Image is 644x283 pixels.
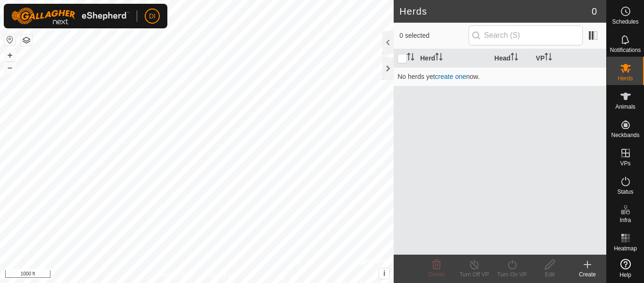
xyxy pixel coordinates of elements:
span: 0 [592,4,597,18]
span: Animals [615,104,636,110]
a: create one [435,73,466,80]
input: Search (S) [469,26,583,45]
span: Delete [429,271,445,278]
span: Herds [618,76,633,81]
button: Map Layers [21,34,32,46]
p-sorticon: Activate to sort [435,54,443,62]
span: Infra [619,217,631,223]
span: Heatmap [614,246,637,251]
a: Privacy Policy [160,271,195,279]
span: Notifications [610,47,641,53]
span: Help [619,272,631,278]
th: VP [532,49,606,68]
button: + [4,50,16,61]
td: No herds yet now. [394,67,606,86]
div: Turn Off VP [455,270,493,279]
span: Neckbands [611,132,639,138]
span: 0 selected [399,31,468,41]
span: Schedules [612,19,638,25]
div: Edit [531,270,569,279]
button: i [379,268,389,279]
span: i [383,269,385,277]
p-sorticon: Activate to sort [407,54,414,62]
th: Herd [416,49,490,68]
span: Status [617,189,633,195]
button: – [4,62,16,73]
img: Gallagher Logo [11,8,129,25]
span: DI [149,11,156,21]
a: Contact Us [206,271,234,279]
h2: Herds [399,6,592,17]
div: Create [569,270,606,279]
p-sorticon: Activate to sort [545,54,552,62]
a: Help [607,255,644,282]
button: Reset Map [4,34,16,45]
p-sorticon: Activate to sort [511,54,518,62]
span: VPs [620,161,630,166]
div: Turn On VP [493,270,531,279]
th: Head [491,49,532,68]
